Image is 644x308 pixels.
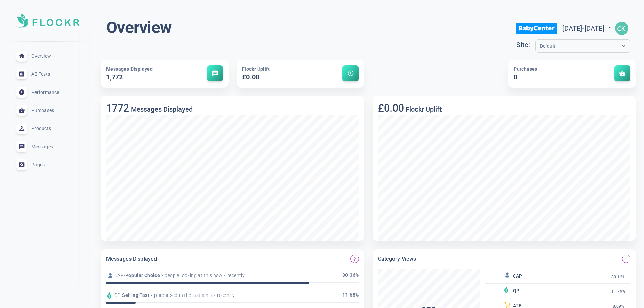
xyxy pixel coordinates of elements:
h5: 1,772 [106,73,184,82]
h5: 0 [514,73,592,82]
h6: Messages Displayed [106,255,157,263]
span: 11.79% [611,289,625,294]
span: [DATE] - [DATE] [562,24,613,32]
span: 80.12% [611,275,625,280]
a: AB Tests [5,65,90,83]
h3: 1772 [106,102,129,114]
span: QP - [114,292,122,299]
span: x purchased in the last x hrs / recently. [149,292,236,299]
span: CAP - [114,272,125,279]
div: Site: [516,39,535,50]
span: question_mark [353,257,357,261]
img: Soft UI Logo [16,14,79,28]
span: shopping_basket [619,70,626,77]
a: Overview [5,47,90,65]
a: Pages [5,156,90,174]
span: arrow_circle_up [347,70,354,77]
a: Messages [5,138,90,156]
h5: £0.00 [242,73,320,82]
a: Products [5,119,90,138]
span: message [212,70,218,77]
h1: Overview [106,18,171,38]
a: Purchases [5,101,90,120]
span: Purchases [514,66,538,72]
span: priority_high [624,257,628,261]
h6: Category Views [378,255,416,263]
h5: Messages Displayed [129,105,193,113]
span: Selling Fast [122,292,149,299]
h5: Flockr Uplift [404,105,442,113]
span: Popular Choice [125,272,160,279]
img: babycenter [516,18,557,39]
span: Flockr Uplift [242,66,270,72]
button: Which Flockr messages are displayed the most [350,255,359,263]
span: 11.68 % [342,291,359,300]
a: Performance [5,83,90,101]
span: 80.36 % [342,271,359,280]
span: Messages Displayed [106,66,153,72]
button: Message views on the category page [622,255,630,263]
span: x people looking at this now / recently. [160,272,245,279]
h3: £0.00 [378,102,404,114]
img: 72891afe4fe6c9efe9311dda18686fec [615,22,628,35]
